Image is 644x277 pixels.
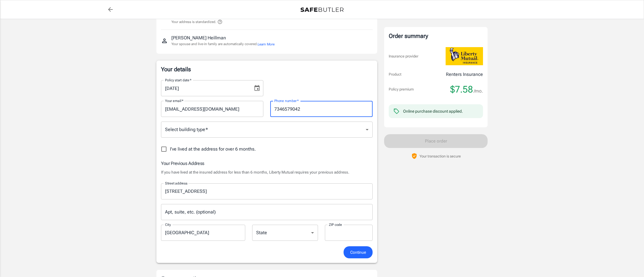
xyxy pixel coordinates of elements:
span: /mo. [474,87,483,95]
svg: Insured person [161,37,168,44]
button: Continue [344,246,373,259]
a: back to quotes [105,4,116,15]
p: Product [389,72,401,77]
p: Your details [161,65,373,73]
p: [PERSON_NAME] Heillman [171,34,226,41]
p: Policy premium [389,86,414,92]
p: Renters Insurance [446,71,483,78]
input: MM/DD/YYYY [161,80,249,96]
div: Online purchase discount applied. [403,108,463,114]
input: Enter number [270,101,373,117]
p: Your transaction is secure [419,153,461,159]
label: City [165,222,171,227]
img: Liberty Mutual [446,47,483,65]
input: Enter email [161,101,263,117]
button: Learn More [258,42,275,47]
span: $7.58 [450,84,473,95]
p: Insurance provider [389,53,418,59]
span: I've lived at the address for over 6 months. [170,146,256,153]
h6: Your Previous Address [161,160,373,167]
p: Your address is standardized. [171,19,216,24]
p: If you have lived at the insured address for less than 6 months, Liberty Mutual requires your pre... [161,169,373,175]
label: Your email [165,98,183,103]
div: Order summary [389,32,483,40]
p: Your spouse and live-in family are automatically covered. [171,41,275,47]
label: Phone number [274,98,299,103]
button: Choose date, selected date is Oct 15, 2025 [251,82,263,94]
label: Street address [165,181,187,186]
img: Back to quotes [300,7,344,12]
label: Policy start date [165,78,191,82]
span: Continue [350,249,366,256]
label: ZIP code [329,222,342,227]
